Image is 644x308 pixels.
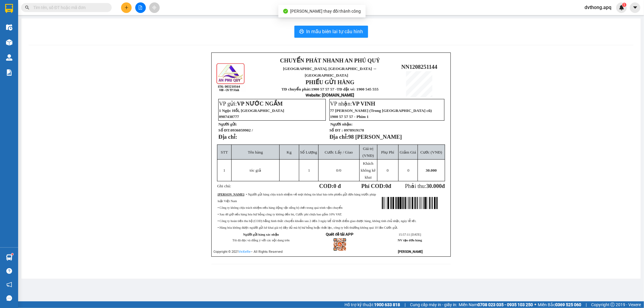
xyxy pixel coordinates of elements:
span: printer [299,29,304,35]
span: 0 [385,183,388,189]
span: VP NƯỚC NGẦM [237,100,283,107]
strong: Người gửi hàng xác nhận [243,233,279,236]
strong: 0369 525 060 [555,302,581,307]
span: 0 đ [334,183,341,189]
span: aim [152,5,156,10]
span: | [405,301,405,308]
strong: [PERSON_NAME] [398,250,423,254]
span: dvthong.apq [580,4,616,11]
span: 0 [336,168,338,173]
span: Cung cấp máy in - giấy in: [410,301,457,308]
span: 15:57:11 [DATE] [399,233,421,236]
span: Phải thu: [405,183,445,189]
span: search [25,5,29,10]
span: • Hàng hóa không được người gửi kê khai giá trị đầy đủ mà bị hư hỏng hoặc thất lạc, công ty bồi t... [218,226,398,229]
span: VP VINH [352,100,375,107]
span: 1 Ngọc Hồi, [GEOGRAPHIC_DATA] [219,108,284,113]
img: warehouse-icon [6,24,12,30]
a: VeXeRe [239,250,251,254]
img: solution-icon [6,69,12,76]
span: đ [442,183,445,189]
sup: 1 [622,3,626,7]
span: 30.000 [426,168,437,173]
strong: NV tạo đơn hàng [398,239,422,242]
span: Cước Lấy / Giao [325,150,353,154]
button: printerIn mẫu biên lai tự cấu hình [294,26,368,38]
span: Miền Bắc [538,301,581,308]
span: Số Lượng [300,150,317,154]
span: tóc giả [250,168,261,173]
strong: 1900 57 57 57 - [311,87,337,91]
span: Tôi đã đọc và đồng ý với các nội dung trên [232,239,290,242]
input: Tìm tên, số ĐT hoặc mã đơn [33,4,104,11]
sup: 1 [11,253,13,255]
span: NN1208251144 [401,64,437,70]
strong: Phí COD: đ [361,183,391,189]
span: caret-down [633,5,638,10]
span: 1 [623,3,625,7]
img: warehouse-icon [6,254,12,261]
span: 0936059902 / [231,128,253,132]
span: check-circle [283,9,288,14]
img: warehouse-icon [6,54,12,61]
strong: PHIẾU GỬI HÀNG [306,79,354,85]
span: 77 [PERSON_NAME] (Trong [GEOGRAPHIC_DATA] cũ) [330,108,432,113]
span: • Công ty không chịu trách nhiệm nếu hàng động vật sống bị chết trong quá trình vận chuyển [218,206,343,209]
span: Miền Nam [459,301,533,308]
strong: 0708 023 035 - 0935 103 250 [478,302,533,307]
strong: COD: [319,183,341,189]
strong: Số ĐT : [329,128,343,132]
strong: Địa chỉ: [329,134,348,140]
span: 0 [387,168,389,173]
strong: [PERSON_NAME] [218,193,244,196]
img: logo-vxr [5,4,13,13]
span: Copyright © 2021 – All Rights Reserved [213,250,283,254]
span: 1900 57 57 57 - Phím 1 [330,114,369,119]
img: warehouse-icon [6,39,12,46]
strong: Số ĐT: [218,128,253,132]
span: 98 [PERSON_NAME] [348,134,402,140]
span: ⚪️ [534,303,536,306]
span: Kg [287,150,291,154]
span: Tên hàng [248,150,263,154]
span: • Công ty hoàn tiền thu hộ (COD) bằng hình thức chuyển khoản sau 2 đến 3 ngày kể từ thời điểm gia... [218,219,416,223]
button: caret-down [630,2,640,13]
span: 0978919178 [344,128,364,132]
span: 30.000 [426,183,442,189]
span: In mẫu biên lai tự cấu hình [306,28,363,35]
span: question-circle [6,268,12,274]
span: • Sau 48 giờ nếu hàng hóa hư hỏng công ty không đền bù, Cước phí chưa bao gồm 10% VAT. [218,213,342,216]
button: plus [121,2,132,13]
button: aim [149,2,160,13]
span: file-add [138,5,143,10]
span: notification [6,282,12,287]
strong: TĐ chuyển phát: [281,87,311,91]
img: logo [216,62,246,92]
span: 1 [308,168,310,173]
span: | [586,301,587,308]
span: [PERSON_NAME] thay đổi thành công [290,9,361,14]
span: 1 [223,168,226,173]
span: copyright [610,303,615,307]
span: VP nhận: [330,100,375,107]
strong: Người nhận: [330,122,353,126]
span: VP gửi: [219,100,283,107]
strong: Quét để tải APP [326,232,354,237]
span: Website [306,93,320,97]
span: Ghi chú: [217,184,231,188]
strong: TĐ đặt vé: 1900 545 555 [337,87,379,91]
button: file-add [135,2,146,13]
strong: 1900 633 818 [374,302,400,307]
strong: CHUYỂN PHÁT NHANH AN PHÚ QUÝ [280,57,380,64]
span: Giá trị (VNĐ) [363,146,374,158]
span: 0987438777 [219,114,239,119]
span: /0 [336,168,341,173]
span: plus [124,5,129,10]
span: Khách không kê khai [361,161,376,179]
span: message [6,295,12,301]
img: icon-new-feature [619,5,624,10]
span: Cước (VNĐ) [420,150,442,154]
span: Hỗ trợ kỹ thuật: [344,301,400,308]
span: Phụ Phí [381,150,394,154]
strong: Người gửi: [218,122,237,126]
